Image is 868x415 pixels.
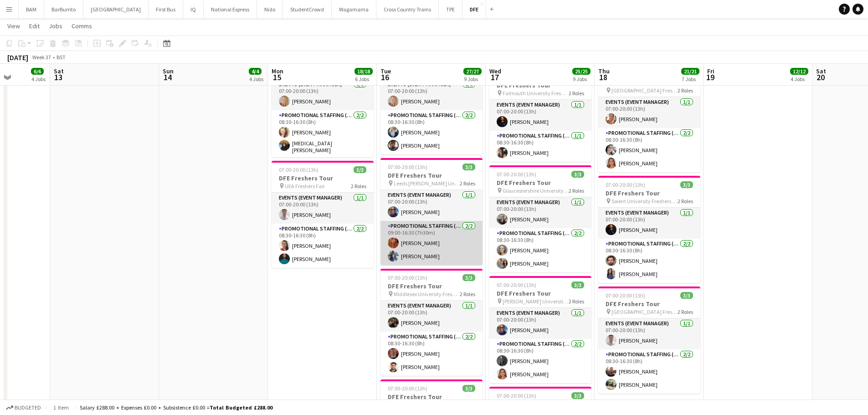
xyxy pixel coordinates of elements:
h3: DFE Freshers Tour [272,174,374,182]
span: 3/3 [571,171,584,178]
div: 9 Jobs [573,76,590,82]
div: 7 Jobs [682,76,699,82]
span: 2 Roles [678,198,693,205]
app-card-role: Events (Event Manager)1/107:00-20:00 (13h)[PERSON_NAME] [598,208,700,239]
app-card-role: Promotional Staffing (Brand Ambassadors)2/208:30-16:30 (8h)[PERSON_NAME][PERSON_NAME] [598,128,700,172]
span: 2 Roles [569,298,584,305]
app-card-role: Events (Event Manager)1/107:00-20:00 (13h)[PERSON_NAME] [380,79,483,110]
span: Leeds [PERSON_NAME] University Freshers Fair [394,180,460,187]
span: 12/12 [790,68,808,75]
h3: DFE Freshers Tour [489,289,591,297]
div: 4 Jobs [791,76,808,82]
span: View [7,22,20,30]
button: Wagamama [332,0,376,18]
span: 3/3 [354,166,366,173]
span: Jobs [49,22,62,30]
span: 17 [488,72,501,82]
span: Gloucestershire University Freshers Fair [503,187,569,194]
app-card-role: Promotional Staffing (Brand Ambassadors)2/208:30-16:30 (8h)[PERSON_NAME][PERSON_NAME] [489,228,591,272]
app-job-card: 07:00-20:00 (13h)3/3DFE Freshers Tour Middlesex University Freshers Fair2 RolesEvents (Event Mana... [380,269,483,376]
span: Edit [29,22,40,30]
button: Nido [257,0,283,18]
app-job-card: 07:00-20:00 (13h)3/3DFE Freshers Tour Gloucestershire University Freshers Fair2 RolesEvents (Even... [489,165,591,272]
span: [GEOGRAPHIC_DATA] Freshers Fair [611,87,678,94]
div: 07:00-20:00 (13h)3/3DFE Freshers Tour Teesside University Freshers Fair2 RolesEvents (Event Manag... [272,47,374,157]
app-card-role: Events (Event Manager)1/107:00-20:00 (13h)[PERSON_NAME] [272,79,374,110]
span: 2 Roles [678,308,693,315]
app-job-card: 07:00-20:00 (13h)3/3DFE Freshers Tour UEA Freshers Fair2 RolesEvents (Event Manager)1/107:00-20:0... [272,161,374,268]
span: Falmouth University Freshers Fair [503,90,569,97]
a: Comms [68,20,96,32]
app-card-role: Events (Event Manager)1/107:00-20:00 (13h)[PERSON_NAME] [489,197,591,228]
span: 1 item [50,404,72,411]
span: Sat [54,67,64,75]
span: 07:00-20:00 (13h) [497,171,536,178]
span: 19 [706,72,714,82]
app-job-card: 07:00-20:00 (13h)2/2DFE Freshers Tour Falmouth University Freshers Fair2 RolesEvents (Event Manag... [489,68,591,162]
div: [DATE] [7,53,28,62]
span: 3/3 [462,274,475,281]
span: 14 [161,72,174,82]
span: 07:00-20:00 (13h) [388,274,427,281]
span: Sat [816,67,826,75]
app-card-role: Events (Event Manager)1/107:00-20:00 (13h)[PERSON_NAME] [598,97,700,128]
span: 2 Roles [569,90,584,97]
button: DFE [462,0,486,18]
span: 2 Roles [678,87,693,94]
span: 15 [270,72,283,82]
span: 3/3 [462,164,475,170]
span: Middlesex University Freshers Fair [394,291,460,297]
app-job-card: 07:00-20:00 (13h)3/3DFE Freshers Tour [GEOGRAPHIC_DATA] Freshers Fair2 RolesEvents (Event Manager... [598,65,700,172]
span: 3/3 [571,392,584,399]
span: Comms [72,22,92,30]
app-card-role: Events (Event Manager)1/107:00-20:00 (13h)[PERSON_NAME] [272,193,374,224]
app-card-role: Events (Event Manager)1/107:00-20:00 (13h)[PERSON_NAME] [380,190,483,221]
div: 6 Jobs [355,76,372,82]
app-card-role: Events (Event Manager)1/107:00-20:00 (13h)[PERSON_NAME] [489,308,591,339]
span: 3/3 [680,292,693,299]
app-card-role: Events (Event Manager)1/107:00-20:00 (13h)[PERSON_NAME] [380,301,483,332]
span: 13 [52,72,64,82]
span: 6/6 [31,68,44,75]
h3: DFE Freshers Tour [598,189,700,197]
span: 25/25 [572,68,591,75]
h3: DFE Freshers Tour [489,179,591,187]
div: 07:00-20:00 (13h)3/3DFE Freshers Tour Solent University Freshers Fair2 RolesEvents (Event Manager... [598,176,700,283]
button: BAM [19,0,44,18]
span: 07:00-20:00 (13h) [497,392,536,399]
span: Sun [163,67,174,75]
h3: DFE Freshers Tour [380,171,483,179]
a: Edit [26,20,43,32]
button: StudentCrowd [283,0,332,18]
span: Fri [707,67,714,75]
app-job-card: 07:00-20:00 (13h)3/3DFE Freshers Tour Leeds [PERSON_NAME] University Freshers Fair2 RolesEvents (... [380,158,483,265]
div: Salary £288.00 + Expenses £0.00 + Subsistence £0.00 = [80,404,272,411]
span: 18 [597,72,610,82]
span: 21/21 [681,68,699,75]
span: Thu [598,67,610,75]
span: 3/3 [571,282,584,288]
div: 07:00-20:00 (13h)3/3DFE Freshers Tour [GEOGRAPHIC_DATA] Freshers Fair2 RolesEvents (Event Manager... [598,287,700,394]
span: 20 [815,72,826,82]
span: 4/4 [249,68,262,75]
span: 2 Roles [351,183,366,190]
h3: DFE Freshers Tour [380,282,483,290]
span: 07:00-20:00 (13h) [388,164,427,170]
span: 07:00-20:00 (13h) [606,181,645,188]
button: IQ [183,0,204,18]
button: BarBurrito [44,0,83,18]
a: View [4,20,24,32]
span: Solent University Freshers Fair [611,198,678,205]
div: 07:00-20:00 (13h)3/3DFE Freshers Tour [PERSON_NAME] University Freshers Fair2 RolesEvents (Event ... [489,276,591,383]
span: UEA Freshers Fair [285,183,325,190]
span: Budgeted [15,405,41,411]
app-card-role: Promotional Staffing (Brand Ambassadors)2/208:30-16:30 (8h)[PERSON_NAME][MEDICAL_DATA][PERSON_NAME] [272,110,374,157]
app-card-role: Promotional Staffing (Brand Ambassadors)2/208:30-16:30 (8h)[PERSON_NAME][PERSON_NAME] [272,224,374,268]
span: Mon [272,67,283,75]
span: [GEOGRAPHIC_DATA] Freshers Fair [611,308,678,315]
